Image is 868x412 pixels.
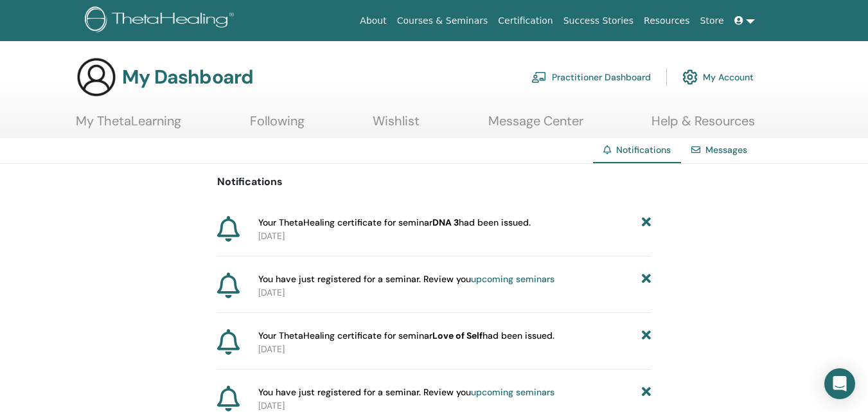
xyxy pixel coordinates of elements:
[488,113,583,138] a: Message Center
[471,386,554,398] a: upcoming seminars
[432,330,483,341] b: Love of Self
[217,174,651,190] p: Notifications
[493,9,558,33] a: Certification
[85,6,238,35] img: logo.png
[258,229,651,243] p: [DATE]
[250,113,305,138] a: Following
[639,9,695,33] a: Resources
[705,144,747,156] a: Messages
[531,71,547,83] img: chalkboard-teacher.svg
[258,286,651,300] p: [DATE]
[258,386,554,399] span: You have just registered for a seminar. Review you
[651,113,755,138] a: Help & Resources
[392,9,493,33] a: Courses & Seminars
[682,66,698,88] img: cog.svg
[432,217,459,228] b: DNA 3
[373,113,420,138] a: Wishlist
[258,273,554,286] span: You have just registered for a seminar. Review you
[471,273,554,285] a: upcoming seminars
[76,113,181,138] a: My ThetaLearning
[258,216,531,229] span: Your ThetaHealing certificate for seminar had been issued.
[824,368,855,399] div: Open Intercom Messenger
[616,144,671,156] span: Notifications
[695,9,729,33] a: Store
[122,66,253,89] h3: My Dashboard
[531,63,651,91] a: Practitioner Dashboard
[76,57,117,98] img: generic-user-icon.jpg
[258,343,651,356] p: [DATE]
[558,9,639,33] a: Success Stories
[682,63,754,91] a: My Account
[258,329,554,343] span: Your ThetaHealing certificate for seminar had been issued.
[355,9,391,33] a: About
